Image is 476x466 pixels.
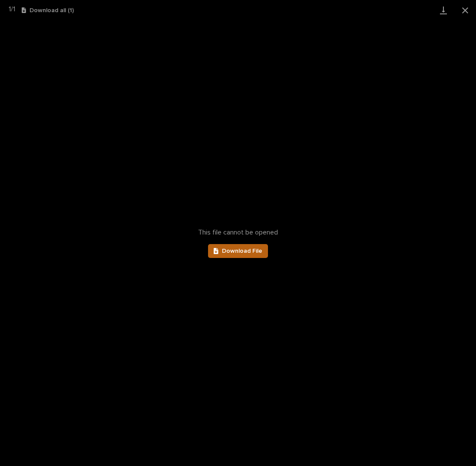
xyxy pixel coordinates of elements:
span: Download File [222,248,262,254]
span: 1 [13,6,15,13]
span: This file cannot be opened [198,228,278,237]
a: Download File [208,244,268,258]
button: Download all (1) [22,7,74,13]
span: 1 [9,6,11,13]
